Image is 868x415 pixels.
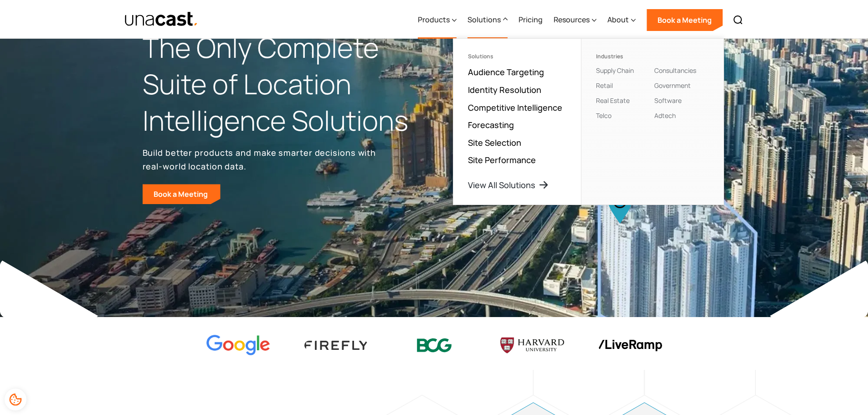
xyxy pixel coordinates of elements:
[596,53,651,60] div: Industries
[453,38,724,205] nav: Solutions
[468,154,536,165] a: Site Performance
[654,66,696,75] a: Consultancies
[468,84,541,95] a: Identity Resolution
[467,14,501,25] div: Solutions
[607,14,629,25] div: About
[654,111,676,120] a: Adtech
[654,96,682,105] a: Software
[519,1,543,39] a: Pricing
[554,1,596,39] div: Resources
[418,1,457,39] div: Products
[596,111,611,120] a: Telco
[468,119,514,130] a: Forecasting
[468,102,562,113] a: Competitive Intelligence
[607,1,636,39] div: About
[143,146,380,173] p: Build better products and make smarter decisions with real-world location data.
[468,67,544,77] a: Audience Targeting
[596,96,630,105] a: Real Estate
[468,53,566,60] div: Solutions
[304,341,368,349] img: Firefly Advertising logo
[143,30,434,138] h1: The Only Complete Suite of Location Intelligence Solutions
[206,335,270,356] img: Google logo Color
[124,11,199,27] img: Unacast text logo
[500,334,564,356] img: Harvard U logo
[402,333,466,359] img: BCG logo
[418,14,450,25] div: Products
[143,184,221,204] a: Book a Meeting
[733,15,744,26] img: Search icon
[124,11,199,27] a: home
[467,1,508,39] div: Solutions
[554,14,590,25] div: Resources
[5,389,26,410] div: Cookie Preferences
[598,340,662,351] img: liveramp logo
[596,81,613,90] a: Retail
[654,81,691,90] a: Government
[647,9,723,31] a: Book a Meeting
[468,179,549,190] a: View All Solutions
[468,137,521,148] a: Site Selection
[596,66,634,75] a: Supply Chain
